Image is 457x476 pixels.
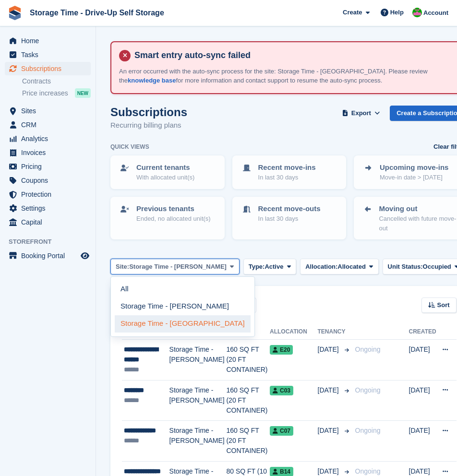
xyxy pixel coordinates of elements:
span: Settings [21,202,79,215]
p: Recent move-outs [258,203,321,214]
a: Recent move-ins In last 30 days [233,156,346,188]
a: All [115,281,251,298]
a: menu [5,174,91,187]
td: 160 SQ FT (20 FT CONTAINER) [226,380,270,421]
a: menu [5,160,91,173]
span: Ongoing [355,467,381,475]
p: Upcoming move-ins [380,162,448,173]
th: Created [409,324,436,340]
h1: Subscriptions [110,106,187,119]
span: Sort [437,300,450,310]
td: [DATE] [409,380,436,421]
span: Tasks [21,48,79,61]
span: [DATE] [318,345,341,355]
span: Booking Portal [21,249,79,262]
span: Active [265,262,283,272]
td: [DATE] [409,421,436,462]
a: menu [5,118,91,131]
a: menu [5,132,91,145]
div: NEW [75,88,91,98]
p: Move-in date > [DATE] [380,173,448,182]
a: menu [5,104,91,118]
th: Allocation [270,324,318,340]
p: Ended, no allocated unit(s) [136,214,211,224]
span: Storage Time - [PERSON_NAME] [129,262,227,272]
button: Type: Active [243,259,297,274]
span: Storefront [9,237,96,247]
a: menu [5,202,91,215]
p: Recent move-ins [258,162,316,173]
a: knowledge base [128,77,176,84]
span: Allocation: [305,262,337,272]
a: Current tenants With allocated unit(s) [111,156,224,188]
span: Ongoing [355,345,381,353]
a: Recent move-outs In last 30 days [233,198,346,229]
a: menu [5,249,91,262]
a: Storage Time - Drive-Up Self Storage [26,5,168,21]
a: Storage Time - [PERSON_NAME] [115,298,251,315]
a: menu [5,34,91,48]
a: Previous tenants Ended, no allocated unit(s) [111,198,224,229]
p: In last 30 days [258,173,316,182]
a: Price increases NEW [22,88,91,98]
span: Ongoing [355,427,381,434]
a: menu [5,48,91,61]
a: Preview store [79,250,91,262]
span: Subscriptions [21,62,79,75]
p: In last 30 days [258,214,321,224]
span: [DATE] [318,385,341,395]
span: [DATE] [318,426,341,436]
span: Unit Status: [388,262,423,272]
span: Type: [249,262,265,272]
span: Price increases [22,89,68,98]
p: Current tenants [136,162,194,173]
button: Allocation: Allocated [300,259,378,274]
td: 160 SQ FT (20 FT CONTAINER) [226,421,270,462]
span: CRM [21,118,79,131]
img: Saeed [412,8,422,17]
td: 160 SQ FT (20 FT CONTAINER) [226,340,270,381]
span: Create [343,8,362,17]
span: C07 [270,426,293,436]
td: Storage Time - [PERSON_NAME] [169,380,227,421]
a: menu [5,62,91,75]
span: Ongoing [355,386,381,394]
span: Invoices [21,146,79,159]
span: E20 [270,345,293,355]
span: Help [390,8,404,17]
td: Storage Time - [PERSON_NAME] [169,421,227,462]
p: Recurring billing plans [110,120,187,131]
p: With allocated unit(s) [136,173,194,182]
button: Export [340,106,383,121]
td: [DATE] [409,340,436,381]
a: Contracts [22,77,91,86]
a: menu [5,215,91,229]
h6: Quick views [110,143,149,151]
span: Pricing [21,160,79,173]
span: C03 [270,386,293,395]
img: stora-icon-8386f47178a22dfd0bd8f6a31ec36ba5ce8667c1dd55bd0f319d3a0aa187defe.svg [8,6,22,20]
p: Previous tenants [136,203,211,214]
button: Site: Storage Time - [PERSON_NAME] [110,259,240,274]
a: menu [5,146,91,159]
span: Coupons [21,174,79,187]
span: Capital [21,215,79,229]
span: Occupied [423,262,451,272]
span: Analytics [21,132,79,145]
span: Protection [21,188,79,201]
th: Tenancy [318,324,351,340]
a: Storage Time - [GEOGRAPHIC_DATA] [115,315,251,333]
span: Export [351,108,371,118]
td: Storage Time - [PERSON_NAME] [169,340,227,381]
span: Site: [116,262,129,272]
a: menu [5,188,91,201]
span: Home [21,34,79,48]
span: Allocated [337,262,366,272]
span: Account [423,8,448,18]
span: Sites [21,104,79,118]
